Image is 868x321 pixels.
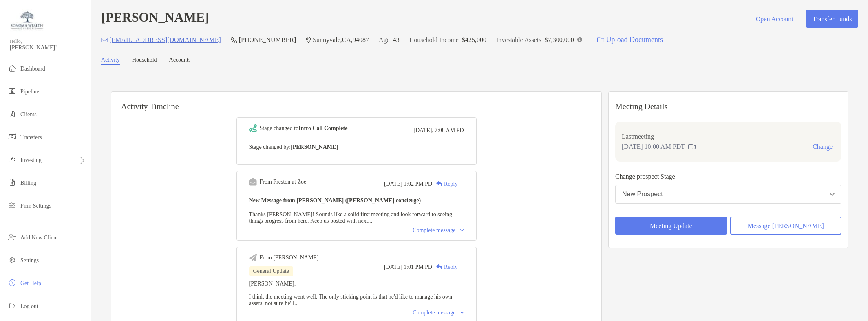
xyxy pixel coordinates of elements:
[7,278,17,288] img: get-help icon
[7,63,17,73] img: dashboard icon
[749,10,800,28] button: Open Account
[7,200,17,210] img: firm-settings icon
[249,124,257,132] img: Event icon
[413,310,464,316] div: Complete message
[249,142,464,152] p: Stage changed by:
[460,229,464,232] img: Chevron icon
[20,134,42,140] span: Transfers
[460,312,464,314] img: Chevron icon
[231,37,237,43] img: Phone Icon
[615,217,727,235] button: Meeting Update
[379,35,390,45] p: Age
[615,171,841,182] p: Change prospect Stage
[101,10,209,28] h4: [PERSON_NAME]
[20,280,41,286] span: Get Help
[435,127,464,134] span: 7:08 AM PD
[384,181,402,187] span: [DATE]
[436,181,442,186] img: Reply icon
[592,31,668,49] a: Upload Documents
[132,57,157,65] a: Household
[393,35,400,45] p: 43
[577,37,582,42] img: Info Icon
[7,132,17,142] img: transfers icon
[7,155,17,164] img: investing icon
[615,185,841,204] button: New Prospect
[169,57,191,65] a: Accounts
[260,125,348,132] div: Stage changed to
[404,264,432,270] span: 1:01 PM PD
[239,35,296,45] p: [PHONE_NUMBER]
[432,179,457,188] div: Reply
[7,177,17,187] img: billing icon
[413,227,464,234] div: Complete message
[249,266,293,276] div: General Update
[306,37,311,43] img: Location Icon
[7,86,17,96] img: pipeline icon
[20,180,36,186] span: Billing
[20,66,45,72] span: Dashboard
[413,127,433,134] span: [DATE],
[7,232,17,242] img: add_new_client icon
[597,37,604,43] img: button icon
[249,254,257,261] img: Event icon
[7,255,17,265] img: settings icon
[101,57,120,65] a: Activity
[313,35,369,45] p: Sunnyvale , CA , 94087
[249,211,453,224] span: Thanks [PERSON_NAME]! Sounds like a solid first meeting and look forward to seeing things progres...
[20,203,51,209] span: Firm Settings
[20,257,39,263] span: Settings
[291,144,338,150] b: [PERSON_NAME]
[810,143,835,151] button: Change
[404,181,432,187] span: 1:02 PM PD
[20,89,39,95] span: Pipeline
[622,190,663,198] div: New Prospect
[7,301,17,310] img: logout icon
[688,144,696,150] img: communication type
[249,281,452,306] span: [PERSON_NAME], I think the meeting went well. The only sticking point is that he'd like to manage...
[20,235,58,241] span: Add New Client
[545,35,574,45] p: $7,300,000
[615,102,841,112] p: Meeting Details
[432,263,457,271] div: Reply
[622,131,835,142] p: Last meeting
[20,111,37,117] span: Clients
[298,125,347,131] b: Intro Call Complete
[20,303,38,309] span: Log out
[496,35,541,45] p: Investable Assets
[622,142,685,152] p: [DATE] 10:00 AM PDT
[384,264,402,270] span: [DATE]
[436,264,442,270] img: Reply icon
[260,255,319,261] div: From [PERSON_NAME]
[20,157,42,163] span: Investing
[249,178,257,186] img: Event icon
[7,109,17,119] img: clients icon
[249,197,421,204] b: New Message from [PERSON_NAME] ([PERSON_NAME] concierge)
[101,38,108,42] img: Email Icon
[462,35,486,45] p: $425,000
[10,3,44,33] img: Zoe Logo
[260,179,307,185] div: From Preston at Zoe
[830,193,835,196] img: Open dropdown arrow
[111,92,601,111] h6: Activity Timeline
[409,35,459,45] p: Household Income
[10,44,86,51] span: [PERSON_NAME]!
[730,217,842,235] button: Message [PERSON_NAME]
[806,10,858,28] button: Transfer Funds
[109,35,221,45] p: [EMAIL_ADDRESS][DOMAIN_NAME]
